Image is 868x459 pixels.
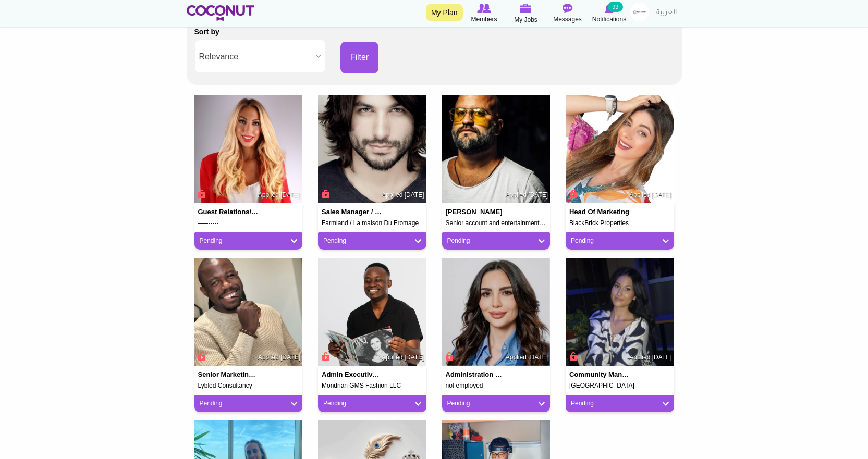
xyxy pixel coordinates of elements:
h5: not employed [446,382,547,389]
span: Connect to Unlock the Profile [197,351,206,362]
h4: Head of Marketing [569,208,630,216]
label: Sort by [194,27,219,37]
img: Home [187,5,255,21]
span: Connect to Unlock the Profile [320,351,329,362]
a: Pending [323,237,421,245]
a: Pending [200,237,298,245]
h5: Mondrian GMS Fashion LLC [322,382,423,389]
a: Pending [323,399,421,408]
img: Carolina Toledo's picture [566,95,674,204]
h5: Senior account and entertainment manager [446,220,547,227]
h5: Lybled Consultancy [198,382,299,389]
span: Connect to Unlock the Profile [568,189,577,199]
a: Pending [447,237,545,245]
h4: Guest Relations/Reservation/ Social Media management [198,208,259,216]
a: Browse Members Members [463,3,505,24]
span: Messages [553,14,582,24]
span: Connect to Unlock the Profile [568,351,577,362]
a: Messages Messages [547,3,589,24]
h5: Farmland / La maison Du Fromage [322,220,423,227]
img: Notifications [605,4,614,13]
a: My Jobs My Jobs [505,3,547,25]
img: Ariadna Perez's picture [566,258,674,366]
h5: BlackBrick Properties [569,220,670,227]
h4: Senior Marketing & Event Specialist [198,371,259,378]
span: Connect to Unlock the Profile [444,351,454,362]
a: العربية [651,3,682,23]
small: 99 [608,2,622,12]
span: Connect to Unlock the Profile [197,189,206,199]
a: Notifications Notifications 99 [589,3,630,24]
h4: [PERSON_NAME] [446,208,506,216]
h4: Administration Finance and Control [446,371,506,378]
img: stephane D's picture [194,258,303,366]
span: Relevance [199,40,312,73]
span: Members [471,14,497,24]
h5: ---------- [198,220,299,227]
a: Pending [447,399,545,408]
img: Hasan Hijjawi's picture [442,95,551,204]
img: Sara Muzi's picture [194,95,303,204]
a: Pending [571,399,669,408]
h4: Sales Manager / Shop Manager [322,208,382,216]
img: Oliver Obeid's picture [318,95,426,204]
a: Pending [200,399,298,408]
a: My Plan [426,4,463,21]
img: Donald- Mukui's picture [318,258,426,366]
h5: [GEOGRAPHIC_DATA] [569,382,670,389]
span: Connect to Unlock the Profile [320,189,329,199]
span: My Jobs [514,15,537,25]
img: Browse Members [477,4,491,13]
img: My Jobs [520,4,532,13]
img: Messages [563,4,573,13]
img: Gaia Bagnulo's picture [442,258,551,366]
h4: Admin Executive / Creative Director [322,371,382,378]
span: Notifications [592,14,626,24]
button: Filter [340,42,379,73]
h4: Community Manager [569,371,630,378]
a: Pending [571,237,669,245]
